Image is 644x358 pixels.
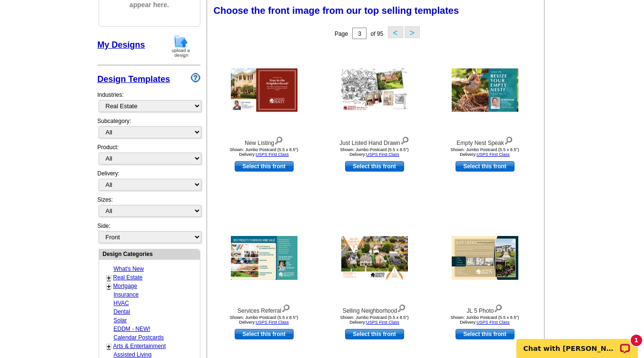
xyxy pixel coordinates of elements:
button: < [388,26,403,38]
a: USPS First Class [476,320,510,325]
img: view design details [504,134,513,145]
img: view design details [397,302,406,313]
div: Subcategory: [98,117,200,143]
div: Shown: Jumbo Postcard (5.5 x 8.5") Delivery: [212,147,317,157]
a: Real Estate [113,274,143,281]
a: USPS First Class [256,320,289,325]
div: JL 5 Photo [433,302,537,315]
img: Selling Neighborhood [341,236,408,280]
a: USPS First Class [256,152,289,157]
a: HVAC [114,300,129,307]
a: USPS First Class [476,152,510,157]
img: upload-design [168,34,193,58]
img: view design details [281,302,290,313]
a: Solar [114,317,127,324]
img: Services Referral [231,236,297,280]
a: Arts & Entertainment [113,343,166,349]
div: Selling Neighborhood [322,302,427,315]
a: Assisted Living [114,351,152,358]
a: EDDM - NEW! [114,326,150,332]
a: USPS First Class [366,320,399,325]
div: Delivery: [98,169,200,195]
div: Shown: Jumbo Postcard (5.5 x 8.5") Delivery: [212,315,317,325]
img: New Listing [231,69,297,112]
a: + [107,274,111,282]
div: Product: [98,143,200,169]
a: use this design [456,329,515,339]
div: Empty Nest Speak [433,134,537,147]
a: My Designs [98,40,145,50]
div: Shown: Jumbo Postcard (5.5 x 8.5") Delivery: [433,315,537,325]
div: Shown: Jumbo Postcard (5.5 x 8.5") Delivery: [433,147,537,157]
div: Industries: [98,86,200,117]
span: Page [335,31,348,37]
a: + [107,283,111,290]
a: + [107,343,111,350]
div: Design Categories [99,249,200,258]
div: Sizes: [98,195,200,222]
img: view design details [274,134,283,145]
iframe: LiveChat chat widget [510,328,644,358]
a: Design Templates [98,74,170,84]
span: Choose the front image from our top selling templates [214,5,459,16]
div: Side: [98,222,200,244]
a: USPS First Class [366,152,399,157]
a: use this design [235,161,294,172]
a: use this design [345,329,404,339]
a: Dental [114,308,130,315]
div: Shown: Jumbo Postcard (5.5 x 8.5") Delivery: [322,147,427,157]
img: view design details [494,302,503,313]
a: use this design [235,329,294,339]
a: What's New [114,266,144,272]
div: Services Referral [212,302,317,315]
div: New Listing [212,134,317,147]
a: use this design [345,161,404,172]
span: of 95 [370,31,383,37]
div: Just Listed Hand Drawn [322,134,427,147]
img: design-wizard-help-icon.png [191,73,200,82]
img: Just Listed Hand Drawn [341,69,408,112]
a: Calendar Postcards [114,334,164,341]
button: > [405,26,420,38]
a: Insurance [114,291,139,298]
img: JL 5 Photo [452,236,518,280]
img: view design details [400,134,409,145]
a: use this design [456,161,515,172]
div: Shown: Jumbo Postcard (5.5 x 8.5") Delivery: [322,315,427,325]
img: Empty Nest Speak [452,69,518,112]
a: Mortgage [113,283,138,289]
